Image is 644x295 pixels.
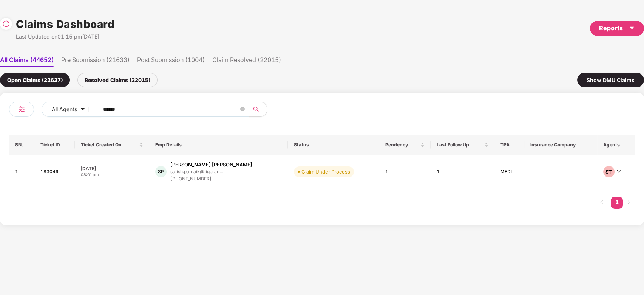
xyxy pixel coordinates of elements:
[596,197,608,209] button: left
[42,102,102,117] button: All Agentscaret-down
[603,166,615,177] div: ST
[61,56,130,67] li: Pre Submission (21633)
[16,16,114,33] h1: Claims Dashboard
[170,175,252,183] div: [PHONE_NUMBER]
[240,106,245,113] span: close-circle
[81,142,137,148] span: Ticket Created On
[2,20,10,28] img: svg+xml;base64,PHN2ZyBpZD0iUmVsb2FkLTMyeDMyIiB4bWxucz0iaHR0cDovL3d3dy53My5vcmcvMjAwMC9zdmciIHdpZH...
[17,105,26,114] img: svg+xml;base64,PHN2ZyB4bWxucz0iaHR0cDovL3d3dy53My5vcmcvMjAwMC9zdmciIHdpZHRoPSIyNCIgaGVpZ2h0PSIyNC...
[170,169,223,174] div: satish.patnaik@tigeran...
[288,135,380,155] th: Status
[596,197,608,209] li: Previous Page
[9,155,34,189] td: 1
[616,169,621,174] span: down
[77,73,158,87] div: Resolved Claims (22015)
[9,135,34,155] th: SN.
[629,25,635,31] span: caret-down
[627,200,631,205] span: right
[494,135,524,155] th: TPA
[599,200,604,205] span: left
[155,166,167,177] div: SP
[494,155,524,189] td: MEDI
[611,197,623,208] a: 1
[379,135,431,155] th: Pendency
[240,107,245,111] span: close-circle
[431,155,494,189] td: 1
[524,135,597,155] th: Insurance Company
[301,168,350,175] div: Claim Under Process
[137,56,205,67] li: Post Submission (1004)
[75,135,149,155] th: Ticket Created On
[212,56,281,67] li: Claim Resolved (22015)
[249,102,267,117] button: search
[599,23,635,33] div: Reports
[611,197,623,209] li: 1
[149,135,288,155] th: Emp Details
[170,161,252,168] div: [PERSON_NAME] [PERSON_NAME]
[81,165,143,172] div: [DATE]
[385,142,419,148] span: Pendency
[437,142,483,148] span: Last Follow Up
[81,172,143,178] div: 08:01 pm
[34,155,75,189] td: 183049
[52,105,77,113] span: All Agents
[577,73,644,87] div: Show DMU Claims
[34,135,75,155] th: Ticket ID
[249,106,263,112] span: search
[431,135,494,155] th: Last Follow Up
[379,155,431,189] td: 1
[623,197,635,209] li: Next Page
[16,33,114,41] div: Last Updated on 01:15 pm[DATE]
[623,197,635,209] button: right
[80,107,85,113] span: caret-down
[597,135,635,155] th: Agents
